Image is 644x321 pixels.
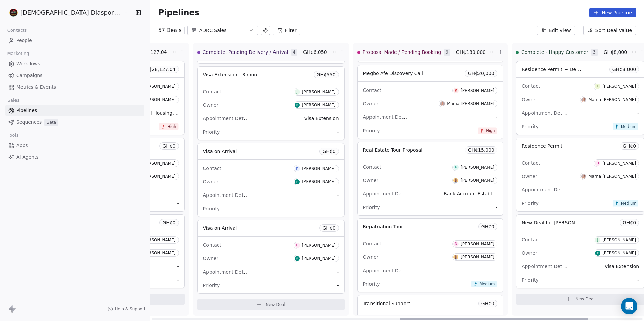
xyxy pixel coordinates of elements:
[203,49,288,56] span: Complete, Pending Delivery / Arrival
[597,237,598,243] div: J
[363,101,379,106] span: Owner
[4,25,30,35] span: Contacts
[363,190,412,197] span: Appointment Details
[142,174,175,179] div: [PERSON_NAME]
[203,206,220,211] span: Priority
[16,107,37,114] span: Pipelines
[357,65,503,139] div: Megbo Afe Discovery CallGH₵20,000ContactR[PERSON_NAME]OwnerMMama [PERSON_NAME]Appointment Details...
[363,254,379,260] span: Owner
[304,116,339,121] span: Visa Extension
[637,110,639,116] span: -
[199,27,246,34] div: ADRC Sales
[363,241,381,246] span: Contact
[158,26,182,34] div: 57
[481,223,494,230] span: GH₵ 0
[16,37,32,44] span: People
[4,48,32,59] span: Marketing
[322,225,335,231] span: GH₵ 0
[5,82,144,93] a: Metrics & Events
[602,84,636,89] div: [PERSON_NAME]
[455,165,457,170] div: K
[296,243,299,248] div: D
[322,148,335,155] span: GH₵ 0
[595,251,600,256] img: F
[522,219,593,226] span: New Deal for [PERSON_NAME]
[363,71,423,76] span: Megbo Afe Discovery Call
[125,110,208,116] span: Transitional Housing Discovery Call
[203,256,219,261] span: Owner
[456,49,486,56] span: GH₵ 180,000
[637,277,639,283] span: -
[461,165,494,170] div: [PERSON_NAME]
[486,128,495,133] span: High
[481,300,494,307] span: GH₵ 0
[363,164,381,170] span: Contact
[266,302,285,307] span: New Deal
[621,124,637,129] span: Medium
[591,49,598,56] span: 3
[197,143,345,217] div: Visa on ArrivalGH₵0ContactK[PERSON_NAME]OwnerF[PERSON_NAME]Appointment Details-Priority-
[363,205,380,210] span: Priority
[203,115,252,121] span: Appointment Details
[447,101,494,106] div: Mama [PERSON_NAME]
[363,301,410,306] span: Transitional Support
[440,101,445,106] img: M
[522,237,540,242] span: Contact
[162,143,175,149] span: GH₵ 0
[9,9,18,17] img: AFRICAN%20DIASPORA%20GRP.%20RES.%20CENT.%20LOGO%20-2%20PROFILE-02-02-1.png
[142,251,175,255] div: [PERSON_NAME]
[496,204,497,211] span: -
[583,26,636,35] button: Sort: Deal Value
[203,242,221,248] span: Contact
[575,296,595,302] span: New Deal
[5,70,144,81] a: Campaigns
[337,282,339,289] span: -
[16,60,40,67] span: Workflows
[363,147,423,153] span: Real Estate Tour Proposal
[522,250,537,256] span: Owner
[296,166,298,171] div: K
[522,160,540,166] span: Contact
[177,263,179,270] span: -
[158,8,199,17] span: Pipelines
[273,26,301,35] button: Filter
[522,143,562,149] span: Residence Permit
[604,49,627,56] span: GH₵ 8,000
[596,160,599,166] div: D
[480,281,495,286] span: Medium
[302,166,336,171] div: [PERSON_NAME]
[5,152,144,163] a: AI Agents
[108,306,146,312] a: Help & Support
[621,298,637,314] div: Open Intercom Messenger
[522,110,570,116] span: Appointment Details
[16,72,42,79] span: Campaigns
[20,8,122,17] span: [DEMOGRAPHIC_DATA] Diaspora Resource Centre
[589,8,636,17] button: New Pipeline
[203,269,252,275] span: Appointment Details
[166,26,182,34] span: Deals
[295,103,300,108] img: F
[522,124,539,129] span: Priority
[197,66,345,140] div: Visa Extension - 3 monthsGH₵550ContactJ[PERSON_NAME]OwnerF[PERSON_NAME]Appointment DetailsVisa Ex...
[133,49,167,56] span: GH₵ 28,127.04
[602,161,636,166] div: [PERSON_NAME]
[521,49,588,56] span: Complete - Happy Customer
[363,267,412,274] span: Appointment Details
[203,166,221,171] span: Contact
[612,66,636,73] span: GH₵ 8,000
[337,269,339,275] span: -
[5,117,144,128] a: SequencesBeta
[496,267,497,274] span: -
[177,186,179,193] span: -
[522,277,539,283] span: Priority
[522,97,537,102] span: Owner
[291,49,298,56] span: 4
[516,43,630,61] div: Complete - Happy Customer3GH₵8,000
[203,179,219,184] span: Owner
[461,178,494,183] div: [PERSON_NAME]
[203,283,220,288] span: Priority
[302,243,336,248] div: [PERSON_NAME]
[295,179,300,184] img: F
[142,238,175,242] div: [PERSON_NAME]
[496,114,497,120] span: -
